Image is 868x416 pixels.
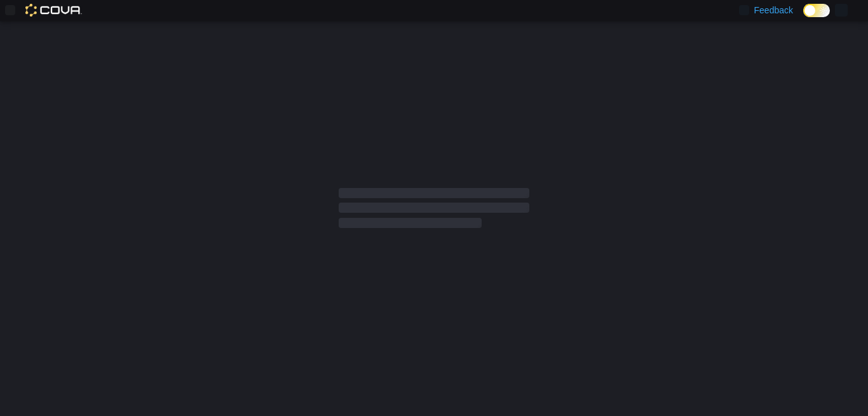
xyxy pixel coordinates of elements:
span: Loading [339,191,529,231]
span: Feedback [754,4,793,17]
span: Dark Mode [803,17,804,18]
img: Cova [25,4,82,17]
input: Dark Mode [803,4,830,17]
